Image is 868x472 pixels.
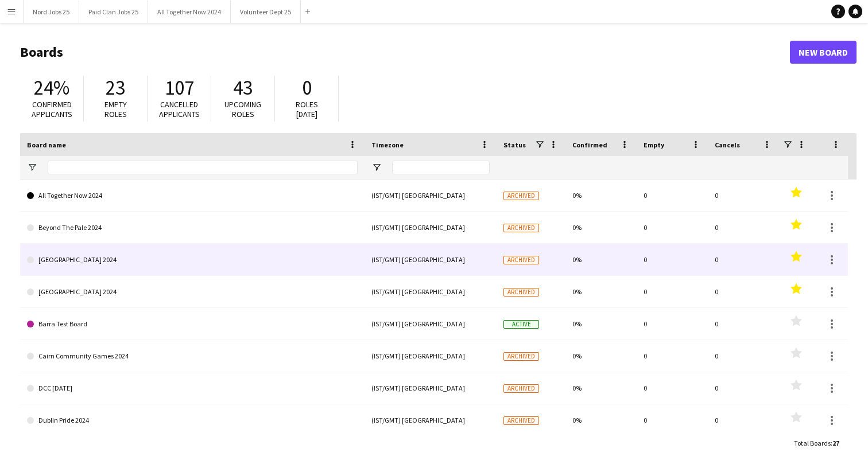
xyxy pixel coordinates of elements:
a: New Board [790,41,857,64]
span: Roles [DATE] [296,99,318,119]
button: Paid Clan Jobs 25 [79,1,148,23]
div: 0 [708,308,779,340]
span: Upcoming roles [224,99,261,119]
button: Open Filter Menu [27,162,37,173]
span: Archived [503,192,539,200]
div: : [794,432,839,454]
div: 0 [708,276,779,307]
div: 0 [708,212,779,243]
div: 0 [708,340,779,372]
span: Cancelled applicants [159,99,200,119]
div: 0 [637,340,708,372]
span: Archived [503,416,539,425]
a: Barra Test Board [27,308,358,340]
span: 27 [832,439,839,447]
div: (IST/GMT) [GEOGRAPHIC_DATA] [365,180,497,211]
span: Archived [503,288,539,297]
div: 0% [565,308,637,340]
span: Active [503,320,539,329]
div: (IST/GMT) [GEOGRAPHIC_DATA] [365,340,497,372]
div: 0 [708,180,779,211]
span: 107 [165,75,194,100]
a: Cairn Community Games 2024 [27,340,358,372]
span: Confirmed [572,141,607,149]
input: Board name Filter Input [48,161,358,174]
div: 0 [708,372,779,404]
a: [GEOGRAPHIC_DATA] 2024 [27,244,358,276]
span: Cancels [715,141,740,149]
div: 0 [708,404,779,436]
div: 0 [637,276,708,307]
a: All Together Now 2024 [27,180,358,212]
div: 0% [565,276,637,307]
span: Board name [27,141,66,149]
div: 0% [565,372,637,404]
span: Archived [503,256,539,264]
h1: Boards [20,44,790,61]
div: 0% [565,244,637,275]
div: (IST/GMT) [GEOGRAPHIC_DATA] [365,404,497,436]
button: Open Filter Menu [371,162,382,173]
a: Dublin Pride 2024 [27,404,358,436]
a: Beyond The Pale 2024 [27,212,358,244]
span: Empty roles [104,99,127,119]
div: 0 [637,372,708,404]
div: (IST/GMT) [GEOGRAPHIC_DATA] [365,308,497,340]
span: Timezone [371,141,404,149]
div: (IST/GMT) [GEOGRAPHIC_DATA] [365,276,497,307]
button: All Together Now 2024 [148,1,231,23]
span: Total Boards [794,439,831,447]
span: Empty [644,141,664,149]
div: 0 [637,180,708,211]
span: Archived [503,352,539,361]
input: Timezone Filter Input [392,161,490,174]
span: 0 [302,75,312,100]
div: 0% [565,212,637,243]
a: DCC [DATE] [27,372,358,404]
span: Archived [503,384,539,393]
span: Confirmed applicants [32,99,72,119]
button: Volunteer Dept 25 [231,1,301,23]
span: 43 [233,75,253,100]
button: Nord Jobs 25 [24,1,79,23]
div: 0% [565,340,637,372]
div: (IST/GMT) [GEOGRAPHIC_DATA] [365,372,497,404]
div: 0% [565,180,637,211]
a: [GEOGRAPHIC_DATA] 2024 [27,276,358,308]
span: 23 [106,75,125,100]
span: Archived [503,224,539,232]
div: (IST/GMT) [GEOGRAPHIC_DATA] [365,212,497,243]
div: (IST/GMT) [GEOGRAPHIC_DATA] [365,244,497,275]
div: 0 [637,308,708,340]
div: 0 [637,212,708,243]
span: 24% [34,75,69,100]
div: 0 [637,244,708,275]
div: 0 [637,404,708,436]
span: Status [503,141,526,149]
div: 0 [708,244,779,275]
div: 0% [565,404,637,436]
